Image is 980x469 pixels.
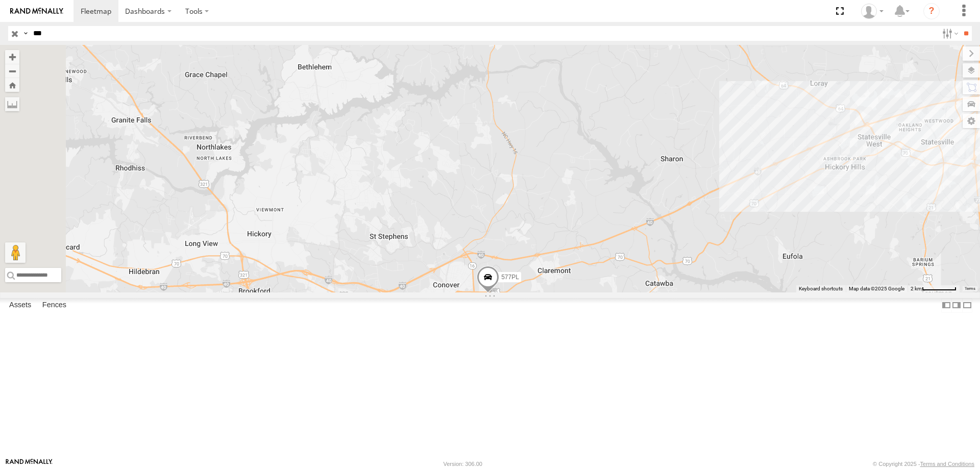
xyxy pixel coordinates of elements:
[5,242,26,263] button: Drag Pegman onto the map to open Street View
[37,298,71,312] label: Fences
[5,50,19,64] button: Zoom in
[951,298,962,313] label: Dock Summary Table to the Right
[501,274,519,281] span: 577PL
[849,286,904,291] span: Map data ©2025 Google
[5,97,19,111] label: Measure
[908,285,960,292] button: Map Scale: 2 km per 64 pixels
[10,8,63,15] img: rand-logo.svg
[962,298,972,313] label: Hide Summary Table
[941,298,951,313] label: Dock Summary Table to the Left
[21,26,30,41] label: Search Query
[920,461,974,467] a: Terms and Conditions
[963,114,980,128] label: Map Settings
[444,461,482,467] div: Version: 306.00
[923,3,940,19] i: ?
[6,459,53,469] a: Visit our Website
[911,286,922,291] span: 2 km
[873,461,974,467] div: © Copyright 2025 -
[5,64,19,78] button: Zoom out
[799,285,843,292] button: Keyboard shortcuts
[5,78,19,92] button: Zoom Home
[965,287,975,291] a: Terms (opens in new tab)
[4,298,36,312] label: Assets
[857,4,887,19] div: Zack Abernathy
[938,26,960,41] label: Search Filter Options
